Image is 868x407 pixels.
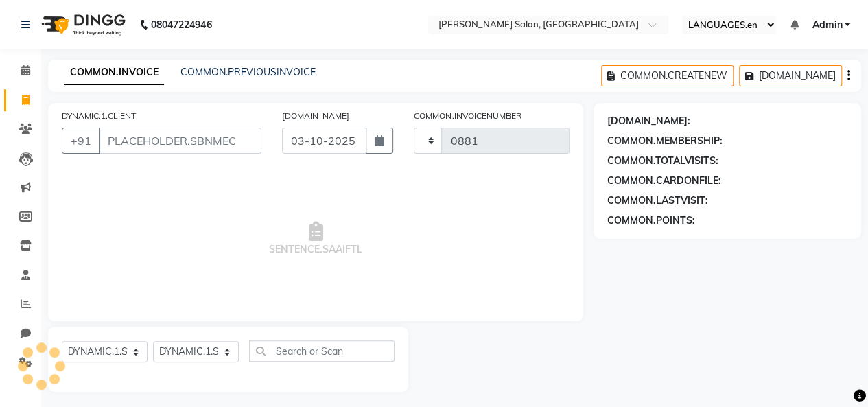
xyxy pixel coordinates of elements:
[607,154,718,168] div: COMMON.TOTALVISITS:
[62,170,570,307] span: SENTENCE.SAAIFTL
[62,110,136,122] label: DYNAMIC.1.CLIENT
[607,134,723,148] div: COMMON.MEMBERSHIP:
[414,110,521,122] label: COMMON.INVOICENUMBER
[62,128,100,154] button: +91
[601,65,734,86] button: COMMON.CREATENEW
[607,213,695,228] div: COMMON.POINTS:
[739,65,842,86] button: [DOMAIN_NAME]
[249,340,395,362] input: Search or Scan
[812,18,842,32] span: Admin
[64,60,164,85] a: COMMON.INVOICE
[35,5,129,44] img: logo
[99,128,261,154] input: PLACEHOLDER.SBNMEC
[151,5,211,44] b: 08047224946
[282,110,349,122] label: [DOMAIN_NAME]
[607,194,708,208] div: COMMON.LASTVISIT:
[607,174,721,188] div: COMMON.CARDONFILE:
[607,114,690,128] div: [DOMAIN_NAME]:
[180,66,316,78] a: COMMON.PREVIOUSINVOICE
